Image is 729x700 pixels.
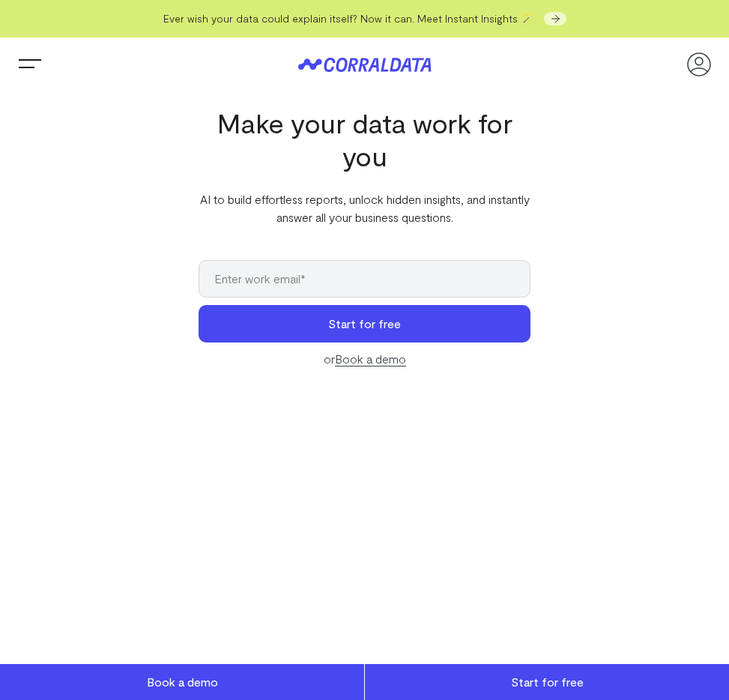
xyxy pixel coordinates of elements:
[199,260,530,298] input: Enter work email*
[147,675,218,689] span: Book a demo
[335,351,406,366] a: Book a demo
[199,350,530,368] div: or
[15,49,45,79] button: Trigger Menu
[365,664,729,700] a: Start for free
[199,106,530,172] h1: Make your data work for you
[199,305,530,343] button: Start for free
[163,12,533,25] span: Ever wish your data could explain itself? Now it can. Meet Instant Insights 🪄
[511,675,584,689] span: Start for free
[199,190,530,226] p: AI to build effortless reports, unlock hidden insights, and instantly answer all your business qu...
